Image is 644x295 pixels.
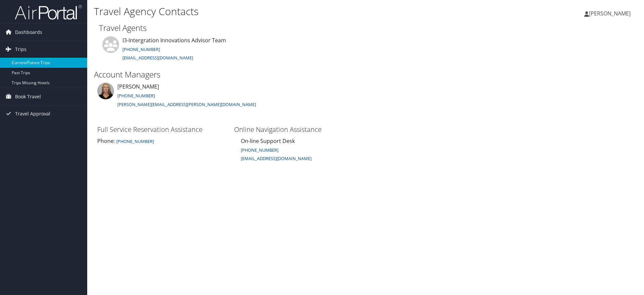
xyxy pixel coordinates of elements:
[97,137,227,145] div: Phone:
[94,4,456,18] h1: Travel Agency Contacts
[584,3,637,23] a: [PERSON_NAME]
[234,125,364,134] h3: Online Navigation Assistance
[97,83,114,99] img: valerie-buckler.jpg
[117,101,256,107] a: [PERSON_NAME][EMAIL_ADDRESS][PERSON_NAME][DOMAIN_NAME]
[117,83,159,90] span: [PERSON_NAME]
[115,137,154,145] a: [PHONE_NUMBER]
[15,88,41,105] span: Book Travel
[116,138,154,144] small: [PHONE_NUMBER]
[241,147,278,153] a: [PHONE_NUMBER]
[122,55,193,61] a: [EMAIL_ADDRESS][DOMAIN_NAME]
[241,154,312,162] a: [EMAIL_ADDRESS][DOMAIN_NAME]
[241,155,312,161] small: [EMAIL_ADDRESS][DOMAIN_NAME]
[99,22,632,34] h2: Travel Agents
[589,10,631,17] span: [PERSON_NAME]
[15,105,50,122] span: Travel Approval
[122,37,226,44] span: I3-Intergration Innovations Advisor Team
[117,93,155,99] a: [PHONE_NUMBER]
[15,24,42,41] span: Dashboards
[122,46,160,52] a: [PHONE_NUMBER]
[97,125,227,134] h3: Full Service Reservation Assistance
[15,4,82,20] img: airportal-logo.png
[241,137,295,145] span: On-line Support Desk
[15,41,26,58] span: Trips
